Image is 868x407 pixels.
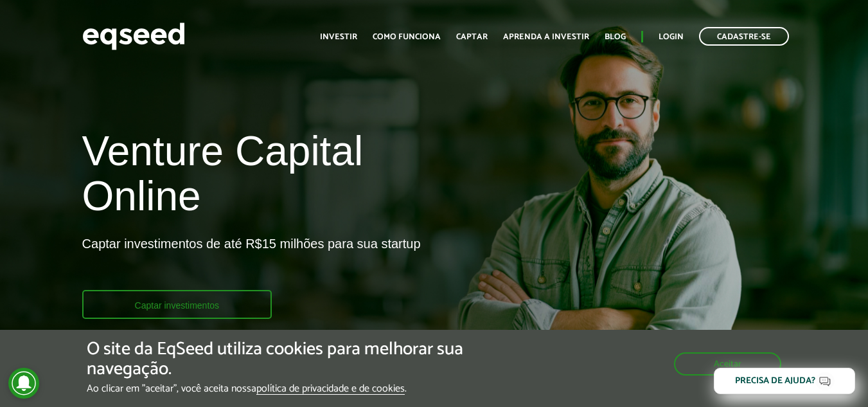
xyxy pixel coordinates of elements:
[674,352,781,375] button: Aceitar
[456,33,488,41] a: Captar
[87,339,503,379] h5: O site da EqSeed utiliza cookies para melhorar sua navegação.
[503,33,589,41] a: Aprenda a investir
[659,33,684,41] a: Login
[87,383,503,395] p: Ao clicar em "aceitar", você aceita nossa .
[82,290,272,319] a: Captar investimentos
[373,33,441,41] a: Como funciona
[82,19,185,53] img: EqSeed
[699,27,789,46] a: Cadastre-se
[605,33,626,41] a: Blog
[82,236,421,290] p: Captar investimentos de até R$15 milhões para sua startup
[320,33,357,41] a: Investir
[256,384,405,395] a: política de privacidade e de cookies
[82,129,425,226] h1: Venture Capital Online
